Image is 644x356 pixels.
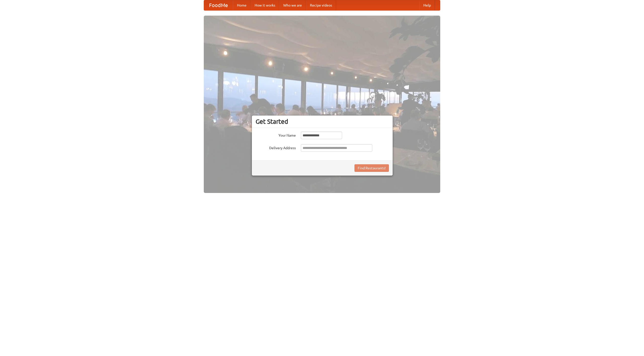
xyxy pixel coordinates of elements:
a: Who we are [279,0,306,10]
label: Delivery Address [256,144,296,150]
a: Home [233,0,251,10]
a: Help [419,0,435,10]
label: Your Name [256,132,296,138]
button: Find Restaurants! [354,164,389,172]
a: How it works [251,0,279,10]
h3: Get Started [256,118,389,125]
a: Recipe videos [306,0,336,10]
a: FoodMe [204,0,233,10]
